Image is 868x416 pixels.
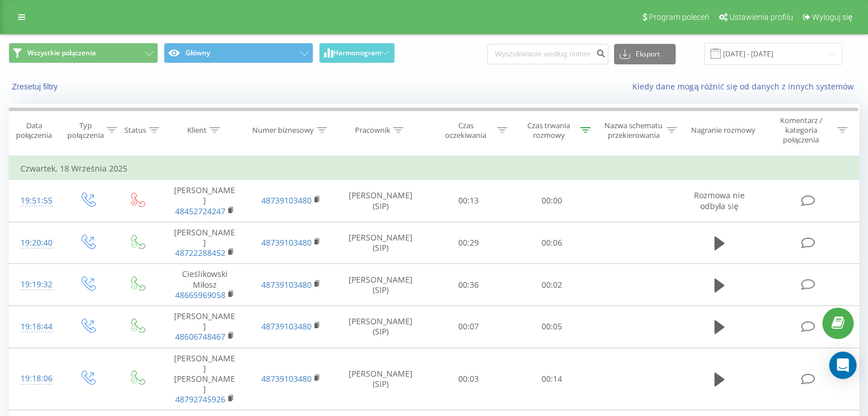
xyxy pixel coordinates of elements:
[604,121,664,140] div: Nazwa schematu przekierowania
[427,222,510,264] td: 00:29
[812,13,853,22] span: Wyloguj się
[175,289,225,300] a: 48665969058
[427,305,510,348] td: 00:07
[427,348,510,410] td: 00:03
[21,232,51,254] div: 19:20:40
[162,222,248,264] td: [PERSON_NAME]
[510,180,593,222] td: 00:00
[333,49,381,57] span: Harmonogram
[175,394,225,405] a: 48792745926
[427,264,510,306] td: 00:36
[510,264,593,306] td: 00:02
[252,125,314,135] div: Numer biznesowy
[261,279,312,290] a: 48739103480
[632,81,859,92] a: Kiedy dane mogą różnić się od danych z innych systemów
[438,121,495,140] div: Czas oczekiwania
[9,157,859,180] td: Czwartek, 18 Września 2025
[334,264,427,306] td: [PERSON_NAME] (SIP)
[614,44,676,64] button: Eksport
[162,264,248,306] td: Cieślikowski Miłosz
[124,125,146,135] div: Status
[162,180,248,222] td: [PERSON_NAME]
[67,121,103,140] div: Typ połączenia
[187,125,207,135] div: Klient
[334,222,427,264] td: [PERSON_NAME] (SIP)
[21,368,51,390] div: 19:18:06
[510,222,593,264] td: 00:06
[829,352,857,379] div: Open Intercom Messenger
[334,348,427,410] td: [PERSON_NAME] (SIP)
[175,206,225,217] a: 48452724247
[649,13,709,22] span: Program poleceń
[729,13,793,22] span: Ustawienia profilu
[9,43,158,63] button: Wszystkie połączenia
[162,305,248,348] td: [PERSON_NAME]
[21,316,51,338] div: 19:18:44
[175,331,225,342] a: 48606748467
[520,121,578,140] div: Czas trwania rozmowy
[355,125,390,135] div: Pracownik
[261,321,312,332] a: 48739103480
[510,348,593,410] td: 00:14
[691,125,756,135] div: Nagranie rozmowy
[175,247,225,258] a: 48722288452
[510,305,593,348] td: 00:05
[21,274,51,296] div: 19:19:32
[261,195,312,206] a: 48739103480
[27,48,96,58] span: Wszystkie połączenia
[21,190,51,212] div: 19:51:55
[261,373,312,384] a: 48739103480
[334,305,427,348] td: [PERSON_NAME] (SIP)
[9,81,63,92] button: Zresetuj filtry
[162,348,248,410] td: [PERSON_NAME] [PERSON_NAME]
[694,190,745,211] span: Rozmowa nie odbyła się
[319,43,395,63] button: Harmonogram
[427,180,510,222] td: 00:13
[9,121,59,140] div: Data połączenia
[164,43,313,63] button: Główny
[487,44,608,64] input: Wyszukiwanie według numeru
[334,180,427,222] td: [PERSON_NAME] (SIP)
[768,116,834,145] div: Komentarz / kategoria połączenia
[261,237,312,248] a: 48739103480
